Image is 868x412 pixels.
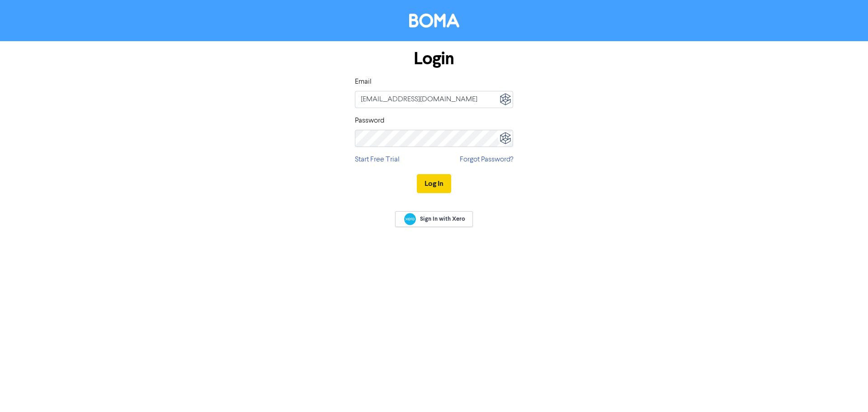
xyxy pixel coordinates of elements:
label: Password [355,115,384,126]
a: Sign In with Xero [395,211,473,227]
a: Start Free Trial [355,154,400,165]
label: Email [355,76,372,87]
img: BOMA Logo [409,14,459,28]
h1: Login [355,48,513,69]
img: Xero logo [404,213,416,225]
iframe: Chat Widget [755,314,868,412]
button: Log In [417,174,451,193]
a: Forgot Password? [460,154,513,165]
span: Sign In with Xero [420,215,465,223]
